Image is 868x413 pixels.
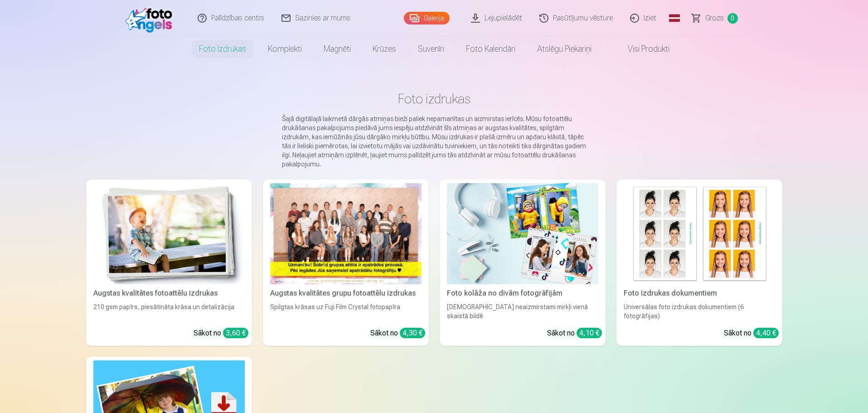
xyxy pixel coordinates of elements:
div: Sākot no [547,328,602,339]
div: Sākot no [194,328,248,339]
a: Augstas kvalitātes fotoattēlu izdrukasAugstas kvalitātes fotoattēlu izdrukas210 gsm papīrs, piesā... [86,180,252,346]
div: Sākot no [724,328,779,339]
div: 3,60 € [223,328,248,338]
div: 210 gsm papīrs, piesātināta krāsa un detalizācija [90,302,248,321]
div: 4,40 € [753,328,779,338]
div: Universālas foto izdrukas dokumentiem (6 fotogrāfijas) [620,302,779,321]
a: Foto kolāža no divām fotogrāfijāmFoto kolāža no divām fotogrāfijām[DEMOGRAPHIC_DATA] neaizmirstam... [440,180,606,346]
span: Grozs [705,13,724,24]
div: Foto kolāža no divām fotogrāfijām [443,288,602,299]
a: Magnēti [313,36,362,62]
img: Foto kolāža no divām fotogrāfijām [447,183,598,284]
a: Foto kalendāri [455,36,526,62]
a: Komplekti [257,36,313,62]
a: Suvenīri [407,36,455,62]
a: Foto izdrukas dokumentiemFoto izdrukas dokumentiemUniversālas foto izdrukas dokumentiem (6 fotogr... [616,180,782,346]
span: 0 [727,13,738,24]
img: /fa1 [125,4,177,33]
a: Visi produkti [602,36,680,62]
img: Foto izdrukas dokumentiem [624,183,775,284]
img: Augstas kvalitātes fotoattēlu izdrukas [93,183,245,284]
div: Foto izdrukas dokumentiem [620,288,779,299]
a: Galerija [404,12,450,24]
a: Atslēgu piekariņi [526,36,602,62]
div: Spilgtas krāsas uz Fuji Film Crystal fotopapīra [267,302,425,321]
a: Augstas kvalitātes grupu fotoattēlu izdrukasSpilgtas krāsas uz Fuji Film Crystal fotopapīraSākot ... [263,180,429,346]
a: Krūzes [362,36,407,62]
div: 4,30 € [400,328,425,338]
h1: Foto izdrukas [93,91,775,107]
div: Augstas kvalitātes grupu fotoattēlu izdrukas [267,288,425,299]
div: [DEMOGRAPHIC_DATA] neaizmirstami mirkļi vienā skaistā bildē [443,302,602,321]
div: Augstas kvalitātes fotoattēlu izdrukas [90,288,248,299]
p: Šajā digitālajā laikmetā dārgās atmiņas bieži paliek nepamanītas un aizmirstas ierīcēs. Mūsu foto... [282,114,587,169]
div: Sākot no [370,328,425,339]
a: Foto izdrukas [188,36,257,62]
div: 4,10 € [577,328,602,338]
